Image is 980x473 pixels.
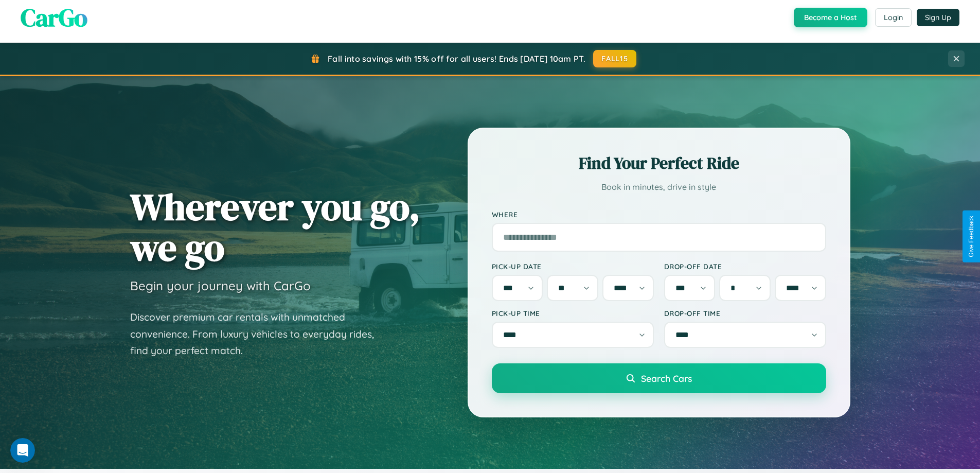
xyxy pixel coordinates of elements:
h2: Find Your Perfect Ride [492,152,826,174]
button: Become a Host [794,8,867,27]
label: Pick-up Time [492,309,654,318]
span: CarGo [21,1,87,34]
div: Give Feedback [968,216,975,257]
h3: Begin your journey with CarGo [130,278,311,293]
label: Pick-up Date [492,262,654,271]
label: Drop-off Date [664,262,826,271]
span: Fall into savings with 15% off for all users! Ends [DATE] 10am PT. [328,54,585,64]
button: Search Cars [492,363,826,393]
p: Book in minutes, drive in style [492,180,826,195]
button: FALL15 [593,50,636,67]
span: Search Cars [641,373,692,384]
h1: Wherever you go, we go [130,186,420,268]
button: Sign Up [917,9,959,26]
label: Where [492,210,826,219]
label: Drop-off Time [664,309,826,318]
button: Login [875,8,912,27]
p: Discover premium car rentals with unmatched convenience. From luxury vehicles to everyday rides, ... [130,309,387,359]
iframe: Intercom live chat [10,438,35,463]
